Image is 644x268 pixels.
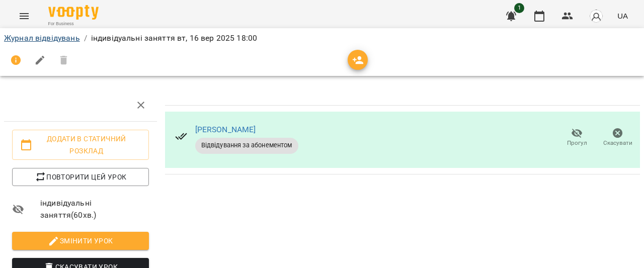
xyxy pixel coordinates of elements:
[617,11,628,21] span: UA
[195,125,256,134] a: [PERSON_NAME]
[12,168,149,186] button: Повторити цей урок
[12,4,36,28] button: Menu
[20,235,141,247] span: Змінити урок
[84,32,87,44] li: /
[556,124,597,152] button: Прогул
[4,33,80,43] a: Журнал відвідувань
[20,133,141,157] span: Додати в статичний розклад
[20,171,141,183] span: Повторити цей урок
[48,21,99,27] span: For Business
[567,139,587,147] span: Прогул
[91,32,257,44] p: індивідуальні заняття вт, 16 вер 2025 18:00
[195,141,298,150] span: Відвідування за абонементом
[12,232,149,250] button: Змінити урок
[589,9,603,23] img: avatar_s.png
[514,3,524,13] span: 1
[603,139,632,147] span: Скасувати
[48,5,99,20] img: Voopty Logo
[12,130,149,160] button: Додати в статичний розклад
[597,124,638,152] button: Скасувати
[613,7,632,25] button: UA
[4,32,640,44] nav: breadcrumb
[40,197,149,221] span: індивідуальні заняття ( 60 хв. )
